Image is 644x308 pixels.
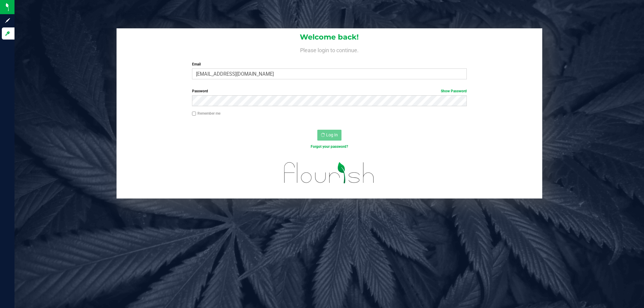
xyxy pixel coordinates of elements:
inline-svg: Sign up [5,17,11,24]
span: Log In [326,132,338,137]
h4: Please login to continue. [117,46,542,53]
label: Remember me [192,111,220,116]
a: Show Password [441,89,467,93]
span: Password [192,89,208,93]
a: Forgot your password? [311,144,348,149]
button: Log In [317,130,341,141]
h1: Welcome back! [117,33,542,41]
img: flourish_logo.svg [276,156,383,190]
label: Email [192,62,467,67]
inline-svg: Log in [5,30,11,37]
input: Remember me [192,112,196,116]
